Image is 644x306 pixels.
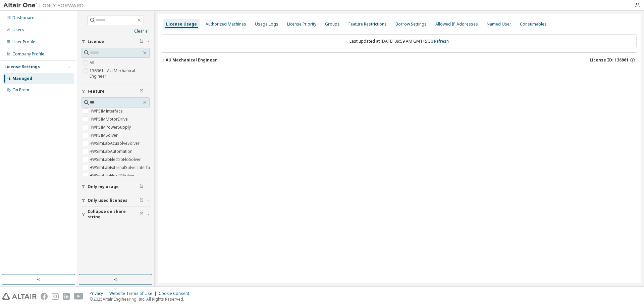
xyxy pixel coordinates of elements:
div: Named User [487,21,511,27]
img: linkedin.svg [63,293,70,300]
div: License Usage [166,21,197,27]
div: Managed [12,76,32,81]
span: Collapse on share string [88,209,140,220]
span: Clear filter [140,198,144,203]
span: Clear filter [140,212,144,217]
span: Feature [88,89,105,94]
button: AU Mechanical EngineerLicense ID: 136961 [162,53,637,68]
div: Users [12,27,24,33]
a: Clear all [82,29,150,34]
div: Borrow Settings [395,21,427,27]
span: Clear filter [140,89,144,94]
div: Cookie Consent [159,291,193,296]
div: Privacy [90,291,109,296]
label: HWSimLabAutomation [90,147,134,156]
span: Only used licenses [88,198,127,203]
label: HWSimLabAcusolveSolver [90,139,141,147]
img: instagram.svg [52,293,59,300]
div: Allowed IP Addresses [435,21,478,27]
div: Usage Logs [255,21,278,27]
p: © 2025 Altair Engineering, Inc. All Rights Reserved. [90,296,193,302]
label: HWSimLabFlux2DSolver [90,172,136,180]
span: Clear filter [140,39,144,44]
div: License Priority [287,21,316,27]
div: Feature Restrictions [348,21,387,27]
img: youtube.svg [74,293,84,300]
button: Collapse on share string [82,207,150,222]
div: Company Profile [12,51,44,57]
div: Authorized Machines [206,21,246,27]
div: On Prem [12,87,29,93]
div: Consumables [520,21,547,27]
div: Dashboard [12,15,35,20]
button: Only used licenses [82,193,150,208]
div: Website Terms of Use [109,291,159,296]
span: Only my usage [88,184,119,189]
button: Feature [82,84,150,99]
div: Groups [325,21,340,27]
label: All [90,59,96,67]
div: Last updated at: [DATE] 09:59 AM GMT+5:30 [162,34,637,48]
button: License [82,34,150,49]
label: HWSimLabExternalSolverInterface [90,164,156,172]
label: HWSimLabElectroFloSolver [90,156,142,164]
a: Refresh [434,38,449,44]
span: License ID: 136961 [590,57,629,63]
div: User Profile [12,39,35,45]
img: altair_logo.svg [2,293,37,300]
span: License [88,39,104,44]
label: HWPSIMSolver [90,131,119,139]
img: facebook.svg [41,293,48,300]
label: HWPSIMMotorDrive [90,115,129,123]
label: HWPSIMInterface [90,107,124,115]
button: Only my usage [82,179,150,194]
div: License Settings [4,64,40,70]
span: Clear filter [140,184,144,189]
label: 136961 - AU Mechanical Engineer [90,67,150,80]
div: AU Mechanical Engineer [166,57,217,63]
label: HWPSIMPowerSupply [90,123,132,131]
img: Altair One [3,2,87,9]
